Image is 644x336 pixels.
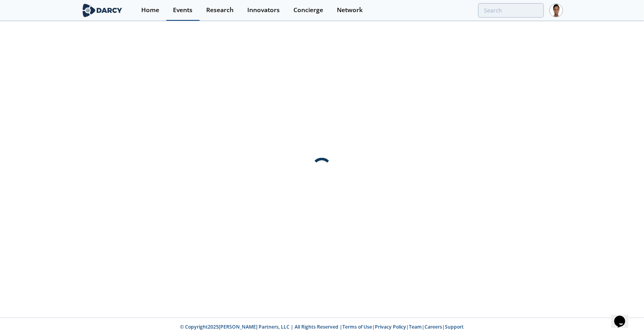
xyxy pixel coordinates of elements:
p: © Copyright 2025 [PERSON_NAME] Partners, LLC | All Rights Reserved | | | | | [32,323,612,331]
iframe: chat widget [611,305,636,328]
a: Privacy Policy [375,323,407,330]
div: Concierge [293,7,323,13]
div: Home [141,7,159,13]
img: logo-wide.svg [81,4,124,17]
a: Support [445,323,464,330]
div: Events [173,7,192,13]
a: Team [409,323,422,330]
img: Profile [549,4,563,17]
a: Careers [425,323,443,330]
a: Terms of Use [343,323,372,330]
div: Network [337,7,363,13]
input: Advanced Search [478,3,544,18]
div: Research [206,7,234,13]
div: Innovators [247,7,280,13]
